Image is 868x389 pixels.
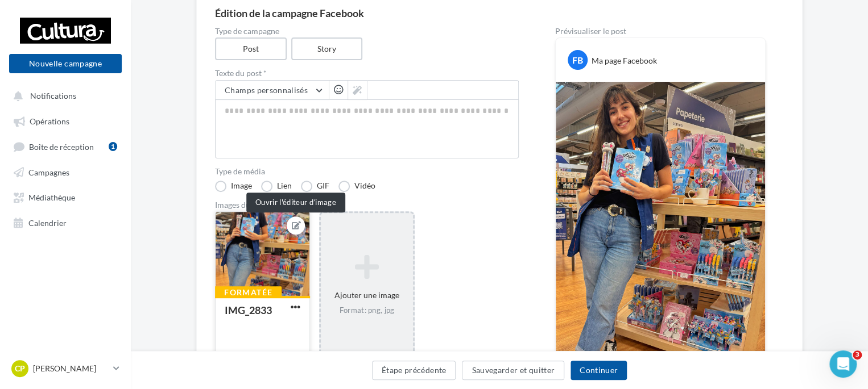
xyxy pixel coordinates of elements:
[30,116,69,126] span: Opérations
[246,193,345,212] div: Ouvrir l'éditeur d’image
[7,212,124,232] a: Calendrier
[225,85,308,95] span: Champs personnalisés
[462,361,564,380] button: Sauvegarder et quitter
[215,181,252,192] label: Image
[829,350,857,378] iframe: Intercom live chat
[225,304,272,316] div: IMG_2833
[28,217,67,227] span: Calendrier
[215,286,282,299] div: Formatée
[7,136,124,157] a: Boîte de réception1
[29,141,94,151] span: Boîte de réception
[215,168,519,175] label: Type de média
[28,193,75,202] span: Médiathèque
[261,181,292,192] label: Lien
[853,350,862,359] span: 3
[28,167,69,177] span: Campagnes
[291,37,363,60] label: Story
[555,27,766,35] div: Prévisualiser le post
[215,8,784,18] div: Édition de la campagne Facebook
[9,54,122,73] button: Nouvelle campagne
[215,69,519,77] label: Texte du post *
[338,181,375,192] label: Vidéo
[216,81,329,100] button: Champs personnalisés
[215,37,287,60] label: Post
[109,142,117,151] div: 1
[215,27,519,35] label: Type de campagne
[7,161,124,182] a: Campagnes
[215,201,519,209] div: Images du post
[568,50,588,70] div: FB
[7,186,124,207] a: Médiathèque
[15,363,25,374] span: CP
[7,85,119,106] button: Notifications
[372,361,456,380] button: Étape précédente
[30,91,76,101] span: Notifications
[7,110,124,131] a: Opérations
[301,181,329,192] label: GIF
[571,361,627,380] button: Continuer
[9,358,122,379] a: CP [PERSON_NAME]
[33,363,109,374] p: [PERSON_NAME]
[592,55,657,66] div: Ma page Facebook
